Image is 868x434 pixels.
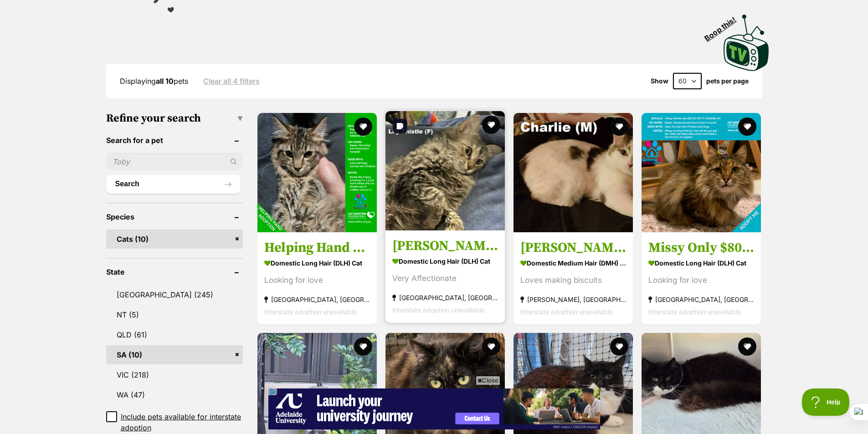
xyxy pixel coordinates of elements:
[648,256,754,269] strong: Domestic Long Hair (DLH) Cat
[476,376,500,385] span: Close
[610,337,628,356] button: favourite
[514,113,633,232] img: Charlie - Domestic Medium Hair (DMH) Cat
[120,77,188,86] span: Displaying pets
[703,10,745,42] span: Boop this!
[392,254,498,267] strong: Domestic Long Hair (DLH) Cat
[739,117,757,136] button: favourite
[392,306,485,313] span: Interstate adoption unavailable
[482,116,500,134] button: favourite
[264,293,370,305] strong: [GEOGRAPHIC_DATA], [GEOGRAPHIC_DATA]
[106,345,243,364] a: SA (10)
[106,268,243,276] header: State
[385,111,505,230] img: Lily Thistle - Domestic Long Hair (DLH) Cat
[257,232,377,324] a: Helping Hand Adoption - Poppy! Domestic Long Hair (DLH) Cat Looking for love [GEOGRAPHIC_DATA], [...
[706,77,749,85] label: pets per page
[264,307,357,315] span: Interstate adoption unavailable
[610,117,628,136] button: favourite
[106,136,243,144] header: Search for a pet
[648,307,741,315] span: Interstate adoption unavailable
[648,274,754,286] div: Looking for love
[121,411,243,433] span: Include pets available for interstate adoption
[482,337,500,356] button: favourite
[264,256,370,269] strong: Domestic Long Hair (DLH) Cat
[268,388,600,429] iframe: Advertisement
[642,232,761,324] a: Missy Only $80 Fully Vetted! Domestic Long Hair (DLH) Cat Looking for love [GEOGRAPHIC_DATA], [GE...
[392,272,498,284] div: Very Affectionate
[642,113,761,232] img: Missy Only $80 Fully Vetted! - Domestic Long Hair (DLH) Cat
[520,239,626,256] h3: [PERSON_NAME]
[257,113,377,232] img: Helping Hand Adoption - Poppy! - Domestic Long Hair (DLH) Cat
[520,256,626,269] strong: Domestic Medium Hair (DMH) Cat
[354,337,372,356] button: favourite
[392,237,498,254] h3: [PERSON_NAME]
[724,15,769,71] img: PetRescue TV logo
[648,293,754,305] strong: [GEOGRAPHIC_DATA], [GEOGRAPHIC_DATA]
[106,385,243,404] a: WA (47)
[802,388,850,416] iframe: Help Scout Beacon - Open
[264,274,370,286] div: Looking for love
[739,337,757,356] button: favourite
[106,411,243,433] a: Include pets available for interstate adoption
[520,307,613,315] span: Interstate adoption unavailable
[106,213,243,221] header: Species
[106,112,243,125] h3: Refine your search
[264,239,370,256] h3: Helping Hand Adoption - Poppy!
[106,153,243,170] input: Toby
[392,291,498,303] strong: [GEOGRAPHIC_DATA], [GEOGRAPHIC_DATA]
[203,77,260,85] a: Clear all 4 filters
[520,274,626,286] div: Loves making biscuits
[648,239,754,256] h3: Missy Only $80 Fully Vetted!
[724,6,769,73] a: Boop this!
[106,365,243,384] a: VIC (218)
[385,230,505,322] a: [PERSON_NAME] Domestic Long Hair (DLH) Cat Very Affectionate [GEOGRAPHIC_DATA], [GEOGRAPHIC_DATA]...
[106,175,241,193] button: Search
[106,285,243,304] a: [GEOGRAPHIC_DATA] (245)
[651,77,668,85] span: Show
[514,232,633,324] a: [PERSON_NAME] Domestic Medium Hair (DMH) Cat Loves making biscuits [PERSON_NAME], [GEOGRAPHIC_DAT...
[106,305,243,324] a: NT (5)
[106,325,243,344] a: QLD (61)
[156,77,174,86] strong: all 10
[520,293,626,305] strong: [PERSON_NAME], [GEOGRAPHIC_DATA]
[354,117,372,136] button: favourite
[106,230,243,249] a: Cats (10)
